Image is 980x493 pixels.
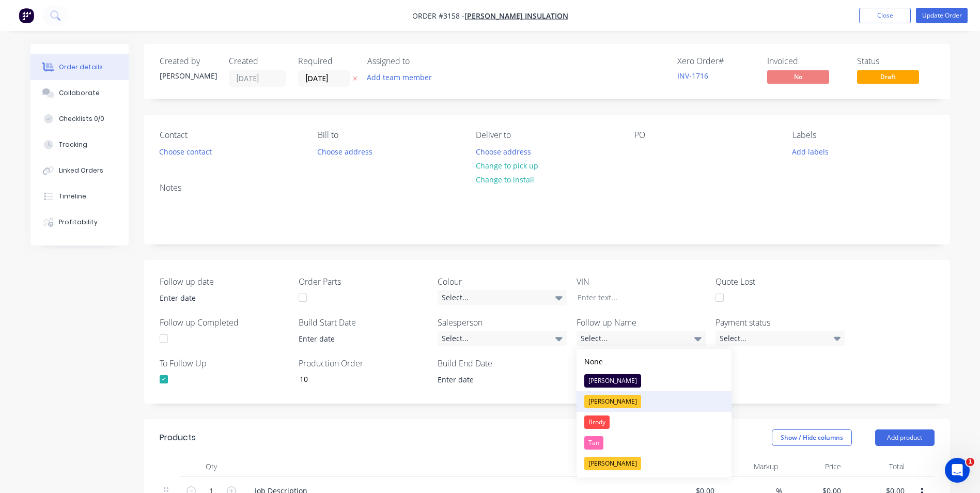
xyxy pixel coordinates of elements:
label: VIN [577,275,706,288]
button: Tan [577,433,732,453]
div: [PERSON_NAME] [584,395,641,408]
div: Notes [160,183,935,193]
button: Profitability [30,209,129,235]
div: [PERSON_NAME] [160,70,216,81]
div: Qty [180,456,242,477]
span: No [767,70,829,83]
button: [PERSON_NAME] [577,391,732,412]
button: Change to pick up [470,159,543,173]
button: Collaborate [30,80,129,106]
div: Created by [160,56,216,66]
label: Order Parts [299,275,428,288]
div: Created [229,56,286,66]
div: Contact [160,130,301,140]
div: Price [782,456,846,477]
button: None [577,352,732,371]
span: 1 [966,458,974,466]
label: Production Order [299,357,428,369]
div: Deliver to [476,130,617,140]
div: Collaborate [59,88,100,98]
img: Factory [19,8,34,23]
button: Choose address [312,144,378,158]
a: [PERSON_NAME] Insulation [464,11,568,21]
div: Status [857,56,935,66]
div: Select... [438,331,567,346]
div: Products [160,432,196,444]
div: Labels [792,130,934,140]
label: Payment status [715,316,845,329]
input: Enter date [291,331,420,347]
label: Follow up Name [577,316,706,329]
div: Invoiced [767,56,845,66]
span: Order #3158 - [412,11,464,21]
button: [PERSON_NAME] [577,371,732,391]
label: To Follow Up [160,357,289,369]
iframe: Intercom live chat [945,458,970,483]
label: Colour [438,275,567,288]
div: Tracking [59,140,87,149]
label: Build End Date [438,357,567,369]
div: PO [634,130,776,140]
div: Total [845,456,909,477]
button: [PERSON_NAME] [577,453,732,474]
button: Add team member [367,70,438,84]
label: Salesperson [438,316,567,329]
div: Checklists 0/0 [59,114,104,124]
button: Add labels [787,144,834,158]
button: Add team member [361,70,437,84]
button: Choose contact [153,144,217,158]
a: INV-1716 [677,71,708,81]
div: Xero Order # [677,56,755,66]
button: Update Order [916,8,968,23]
div: Order details [59,63,103,72]
button: Tracking [30,132,129,158]
button: Timeline [30,183,129,209]
div: None [584,356,603,367]
button: Close [859,8,911,23]
div: Timeline [59,192,86,201]
input: Enter date [152,290,281,306]
div: Brody [584,415,610,429]
div: Required [298,56,355,66]
span: Draft [857,70,919,83]
div: Bill to [318,130,459,140]
div: Select... [577,331,706,346]
button: Show / Hide columns [772,429,852,446]
button: Choose address [470,144,536,158]
div: Markup [719,456,782,477]
label: Follow up date [160,275,289,288]
div: Linked Orders [59,166,103,175]
input: Enter date [430,372,559,388]
div: [PERSON_NAME] [584,457,641,470]
button: Order details [30,54,129,80]
div: Profitability [59,218,98,227]
button: Change to install [470,173,539,187]
label: Build Start Date [299,316,428,329]
div: Select... [438,290,567,305]
button: Brody [577,412,732,433]
label: Quote Lost [715,275,845,288]
button: Checklists 0/0 [30,106,129,132]
div: Tan [584,436,603,450]
div: Select... [715,331,845,346]
button: Linked Orders [30,158,129,183]
div: [PERSON_NAME] [584,374,641,388]
button: Add product [875,429,935,446]
input: Enter number... [291,372,427,387]
div: Assigned to [367,56,471,66]
label: Follow up Completed [160,316,289,329]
